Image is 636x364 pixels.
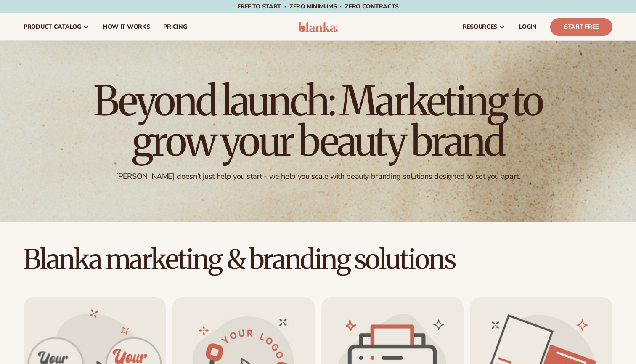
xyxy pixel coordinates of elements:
[456,13,512,40] a: resources
[116,172,520,181] div: [PERSON_NAME] doesn't just help you start - we help you scale with beauty branding solutions desi...
[87,81,549,162] h1: Beyond launch: Marketing to grow your beauty brand
[163,24,187,30] span: pricing
[237,3,399,11] span: Free to start · ZERO minimums · ZERO contracts
[96,13,157,40] a: How It Works
[17,13,96,40] a: product catalog
[512,13,543,40] a: LOGIN
[156,13,193,40] a: pricing
[103,24,150,30] span: How It Works
[550,18,612,36] a: Start Free
[519,24,537,30] span: LOGIN
[463,24,497,30] span: resources
[24,24,81,30] span: product catalog
[298,22,338,32] img: logo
